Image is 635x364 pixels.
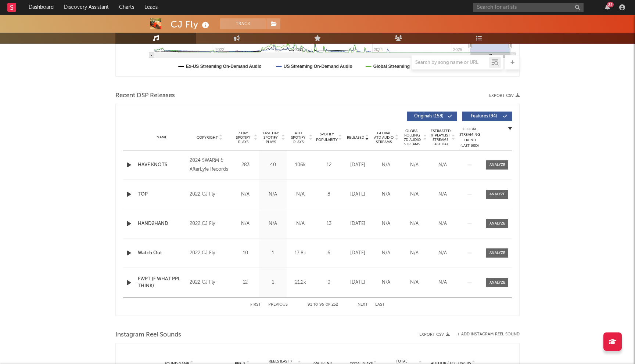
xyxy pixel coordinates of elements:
div: Name [138,135,186,140]
div: 2022 CJ Fly [190,219,230,228]
div: N/A [430,250,455,257]
button: 25 [605,4,610,10]
span: Instagram Reel Sounds [115,331,181,339]
div: N/A [374,191,398,198]
span: of [326,303,330,306]
div: [DATE] [345,250,370,257]
div: 10 [233,250,257,257]
div: N/A [233,191,257,198]
div: 12 [316,161,342,169]
span: Released [347,135,364,140]
input: Search for artists [473,3,584,12]
div: N/A [402,191,427,198]
div: N/A [233,220,257,227]
button: Last [375,303,385,307]
a: Watch Out [138,250,186,257]
div: N/A [288,220,312,227]
button: Next [358,303,368,307]
input: Search by song name or URL [412,60,489,66]
span: 7 Day Spotify Plays [233,131,253,144]
div: N/A [374,161,398,169]
span: Estimated % Playlist Streams Last Day [430,129,451,146]
button: Export CSV [419,332,450,337]
div: 40 [261,161,285,169]
button: First [250,303,261,307]
div: 1 [261,250,285,257]
span: Last Day Spotify Plays [261,131,280,144]
div: N/A [374,250,398,257]
div: CJ Fly [171,18,211,30]
div: [DATE] [345,220,370,227]
span: Recent DSP Releases [115,91,175,100]
div: 21.2k [288,279,312,286]
div: 13 [316,220,342,227]
div: [DATE] [345,279,370,286]
div: 8 [316,191,342,198]
span: ATD Spotify Plays [288,131,308,144]
button: Previous [268,303,288,307]
div: + Add Instagram Reel Sound [450,332,520,336]
span: Global Rolling 7D Audio Streams [402,129,422,146]
div: 2022 CJ Fly [190,190,230,199]
div: Global Streaming Trend (Last 60D) [459,127,481,149]
span: to [313,303,318,306]
div: N/A [430,220,455,227]
div: 6 [316,250,342,257]
div: N/A [261,220,285,227]
div: N/A [430,191,455,198]
span: Global ATD Audio Streams [374,131,394,144]
span: Copyright [197,135,218,140]
div: N/A [374,279,398,286]
div: 12 [233,279,257,286]
div: N/A [402,250,427,257]
div: 1 [261,279,285,286]
div: N/A [374,220,398,227]
button: Track [220,18,266,29]
a: FWPT (F WHAT PPL THINK) [138,276,186,290]
div: N/A [402,279,427,286]
a: HAVE KNOTS [138,161,186,169]
a: HAND2HAND [138,220,186,227]
div: 106k [288,161,312,169]
button: Features(94) [462,112,512,121]
div: N/A [288,191,312,198]
button: Originals(158) [407,112,457,121]
a: TOP [138,191,186,198]
span: Spotify Popularity [316,132,338,143]
div: 2022 CJ Fly [190,249,230,258]
div: N/A [430,279,455,286]
div: 91 95 252 [302,301,343,309]
div: N/A [261,191,285,198]
div: 2022 CJ Fly [190,278,230,287]
div: N/A [402,161,427,169]
span: Originals ( 158 ) [412,114,446,119]
div: [DATE] [345,161,370,169]
div: 2024 SWARM & AfterLyfe Records [190,156,230,174]
button: + Add Instagram Reel Sound [457,332,520,336]
div: 25 [607,2,614,7]
div: 0 [316,279,342,286]
div: [DATE] [345,191,370,198]
div: N/A [402,220,427,227]
span: Features ( 94 ) [467,114,501,119]
div: N/A [430,161,455,169]
div: 283 [233,161,257,169]
div: 17.8k [288,250,312,257]
button: Export CSV [489,94,520,98]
